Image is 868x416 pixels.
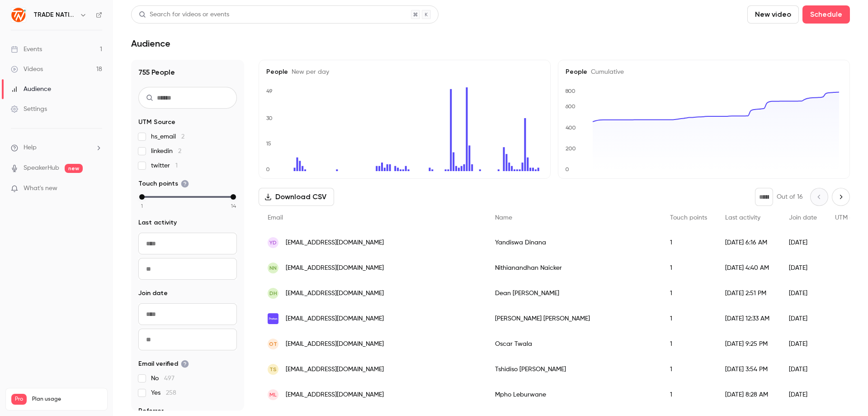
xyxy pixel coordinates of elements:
[716,331,780,357] div: [DATE] 9:25 PM
[725,215,760,221] span: Last activity
[33,10,76,19] h6: TRADE NATION
[139,194,145,200] div: min
[716,306,780,331] div: [DATE] 12:33 AM
[286,314,384,324] span: [EMAIL_ADDRESS][DOMAIN_NAME]
[138,258,237,280] input: To
[266,88,273,94] text: 49
[151,132,184,141] span: hs_email
[138,406,164,416] span: Referrer
[780,331,826,357] div: [DATE]
[486,357,661,382] div: Tshidiso [PERSON_NAME]
[716,255,780,281] div: [DATE] 4:40 AM
[495,215,512,221] span: Name
[716,230,780,255] div: [DATE] 6:16 AM
[65,164,83,173] span: new
[131,38,170,49] h1: Audience
[780,230,826,255] div: [DATE]
[11,105,47,114] div: Settings
[286,263,384,273] span: [EMAIL_ADDRESS][DOMAIN_NAME]
[780,281,826,306] div: [DATE]
[802,5,850,24] button: Schedule
[486,255,661,281] div: Nithianandhan Naicker
[486,281,661,306] div: Dean [PERSON_NAME]
[266,140,271,147] text: 15
[231,202,236,210] span: 14
[269,340,277,348] span: OT
[11,8,26,22] img: TRADE NATION
[286,365,384,374] span: [EMAIL_ADDRESS][DOMAIN_NAME]
[486,230,661,255] div: Yandiswa Dinana
[286,289,384,298] span: [EMAIL_ADDRESS][DOMAIN_NAME]
[138,218,177,227] span: Last activity
[268,313,278,324] img: proton.me
[670,215,707,221] span: Touch points
[269,391,277,399] span: ML
[661,255,716,281] div: 1
[661,281,716,306] div: 1
[266,67,543,77] h5: People
[151,161,178,170] span: twitter
[138,67,237,78] h1: 755 People
[661,382,716,407] div: 1
[166,390,176,396] span: 258
[138,359,189,368] span: Email verified
[566,145,576,152] text: 200
[32,396,102,403] span: Plan usage
[716,357,780,382] div: [DATE] 3:54 PM
[661,331,716,357] div: 1
[266,115,273,121] text: 30
[566,67,842,77] h5: People
[286,339,384,349] span: [EMAIL_ADDRESS][DOMAIN_NAME]
[587,69,624,75] span: Cumulative
[11,45,42,54] div: Events
[231,194,236,200] div: max
[269,264,277,272] span: NN
[780,357,826,382] div: [DATE]
[716,281,780,306] div: [DATE] 2:51 PM
[138,289,168,298] span: Join date
[269,239,277,247] span: YD
[565,88,576,94] text: 800
[661,357,716,382] div: 1
[716,382,780,407] div: [DATE] 8:28 AM
[138,233,237,254] input: From
[151,147,181,156] span: linkedin
[777,192,803,201] p: Out of 16
[259,188,334,206] button: Download CSV
[661,306,716,331] div: 1
[780,255,826,281] div: [DATE]
[151,374,175,383] span: No
[164,375,175,382] span: 497
[565,166,569,172] text: 0
[269,365,277,373] span: Ts
[175,163,178,169] span: 1
[91,185,102,193] iframe: Noticeable Trigger
[780,382,826,407] div: [DATE]
[11,65,43,74] div: Videos
[286,390,384,400] span: [EMAIL_ADDRESS][DOMAIN_NAME]
[151,388,176,397] span: Yes
[24,163,59,173] a: SpeakerHub
[486,306,661,331] div: [PERSON_NAME] [PERSON_NAME]
[138,329,237,350] input: To
[11,143,102,153] li: help-dropdown-opener
[139,10,229,19] div: Search for videos or events
[565,103,576,110] text: 600
[789,215,817,221] span: Join date
[269,289,277,297] span: DH
[486,382,661,407] div: Mpho Leburwane
[141,202,143,210] span: 1
[181,134,184,140] span: 2
[266,166,270,172] text: 0
[268,215,283,221] span: Email
[24,184,57,193] span: What's new
[486,331,661,357] div: Oscar Twala
[288,69,329,75] span: New per day
[138,118,175,127] span: UTM Source
[24,143,37,153] span: Help
[138,179,189,188] span: Touch points
[832,188,850,206] button: Next page
[566,124,576,131] text: 400
[11,85,51,94] div: Audience
[178,148,181,154] span: 2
